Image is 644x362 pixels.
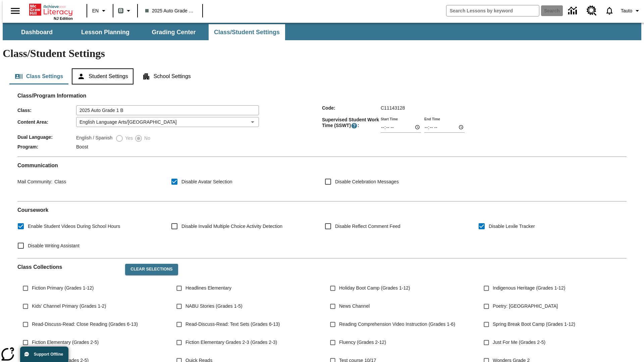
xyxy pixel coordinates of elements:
span: Disable Lexile Tracker [489,223,535,230]
span: Supervised Student Work Time (SSWT) : [322,117,381,129]
span: Program : [17,144,76,149]
h1: Class/Student Settings [3,47,641,60]
a: Resource Center, Will open in new tab [583,2,601,20]
span: Class : [17,108,76,113]
span: Mail Community : [17,179,52,184]
span: Class [52,179,66,184]
span: No [143,135,150,142]
span: Kids' Channel Primary (Grades 1-2) [32,303,106,310]
span: Fiction Elementary Grades 2-3 (Grades 2-3) [185,339,277,346]
span: Holiday Boot Camp (Grades 1-12) [339,285,410,292]
span: Lesson Planning [81,28,129,36]
span: 2025 Auto Grade 1 B [145,7,195,14]
span: Fiction Elementary (Grades 2-5) [32,339,99,346]
button: Student Settings [72,68,133,84]
button: Open side menu [5,1,25,21]
div: SubNavbar [3,23,641,40]
button: Dashboard [3,24,70,40]
span: Disable Reflect Comment Feed [335,223,400,230]
label: Start Time [381,116,398,121]
button: Boost Class color is gray green. Change class color [115,5,135,17]
span: Fluency (Grades 2-12) [339,339,386,346]
button: Class Settings [9,68,68,84]
div: Home [29,2,73,20]
label: End Time [424,116,440,121]
span: Spring Break Boot Camp (Grades 1-12) [493,321,575,328]
span: Disable Avatar Selection [181,178,232,185]
h2: Class/Program Information [17,93,627,99]
a: Home [29,3,73,16]
button: Profile/Settings [618,5,644,17]
button: Clear Selections [125,264,178,275]
span: Dual Language : [17,134,76,140]
span: Disable Invalid Multiple Choice Activity Detection [181,223,282,230]
div: Class/Program Information [17,99,627,151]
input: search field [446,5,539,16]
button: Language: EN, Select a language [89,5,111,17]
span: Read-Discuss-Read: Text Sets (Grades 6-13) [185,321,280,328]
span: Content Area : [17,119,76,125]
label: English / Spanish [76,134,112,142]
span: Poetry: [GEOGRAPHIC_DATA] [493,303,558,310]
span: Boost [76,144,88,149]
div: Communication [17,162,627,196]
span: Code : [322,105,381,111]
span: Enable Student Videos During School Hours [28,223,120,230]
span: Tauto [621,7,632,14]
span: Fiction Primary (Grades 1-12) [32,285,94,292]
button: Grading Center [140,24,207,40]
span: Just For Me (Grades 2-5) [493,339,545,346]
h2: Course work [17,207,627,213]
span: Grading Center [152,28,196,36]
span: Headlines Elementary [185,285,231,292]
div: Class/Student Settings [9,68,635,84]
span: Class/Student Settings [214,28,280,36]
input: Class [76,105,259,115]
h2: Communication [17,162,627,169]
span: Dashboard [21,28,53,36]
div: SubNavbar [3,24,286,40]
a: Data Center [564,2,583,20]
span: Disable Celebration Messages [335,178,399,185]
span: Reading Comprehension Video Instruction (Grades 1-6) [339,321,455,328]
span: Support Offline [34,352,63,357]
span: NJ Edition [54,16,73,20]
button: Support Offline [20,347,68,362]
button: Lesson Planning [72,24,139,40]
h2: Class Collections [17,264,120,270]
button: Supervised Student Work Time is the timeframe when students can take LevelSet and when lessons ar... [351,122,358,129]
button: School Settings [137,68,196,84]
span: NABU Stories (Grades 1-5) [185,303,243,310]
button: Class/Student Settings [209,24,285,40]
span: Disable Writing Assistant [28,242,79,249]
span: News Channel [339,303,370,310]
span: B [119,6,122,15]
div: English Language Arts/[GEOGRAPHIC_DATA] [76,117,259,127]
span: EN [92,7,99,14]
span: Indigenous Heritage (Grades 1-12) [493,285,565,292]
span: Yes [123,135,133,142]
span: Read-Discuss-Read: Close Reading (Grades 6-13) [32,321,138,328]
a: Notifications [601,2,618,19]
div: Coursework [17,207,627,253]
span: C11143128 [381,105,405,111]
